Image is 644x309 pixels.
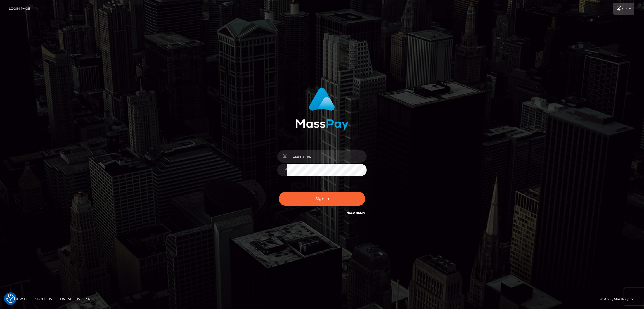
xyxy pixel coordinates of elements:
[32,295,54,303] a: About Us
[6,295,31,303] a: Homepage
[55,295,82,303] a: Contact Us
[9,3,30,15] a: Login Page
[83,295,94,303] a: API
[6,294,15,303] button: Consent Preferences
[347,211,365,215] a: Need Help?
[613,3,634,15] a: Login
[600,296,640,302] div: © 2025 , MassPay Inc.
[6,294,15,303] img: Revisit consent button
[287,150,367,163] input: Username...
[295,88,349,130] img: MassPay Login
[279,192,365,206] button: Sign in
